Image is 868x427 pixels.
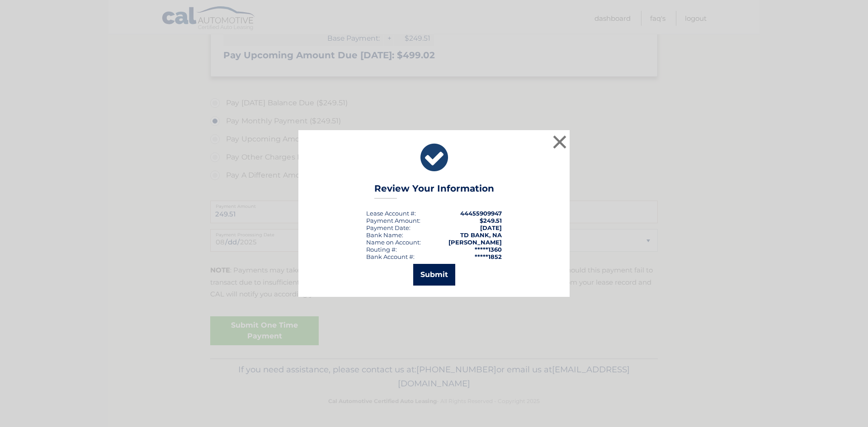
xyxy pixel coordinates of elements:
span: $249.51 [480,217,502,224]
h3: Review Your Information [374,183,494,199]
strong: TD BANK, NA [460,231,502,239]
span: [DATE] [480,224,502,231]
div: Bank Name: [366,231,403,239]
div: Routing #: [366,246,397,253]
button: Submit [413,264,455,286]
div: Name on Account: [366,239,421,246]
strong: 44455909947 [460,210,502,217]
div: Lease Account #: [366,210,416,217]
div: Bank Account #: [366,253,415,260]
div: : [366,224,410,231]
div: Payment Amount: [366,217,420,224]
strong: [PERSON_NAME] [448,239,502,246]
button: × [551,133,569,151]
span: Payment Date [366,224,409,231]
